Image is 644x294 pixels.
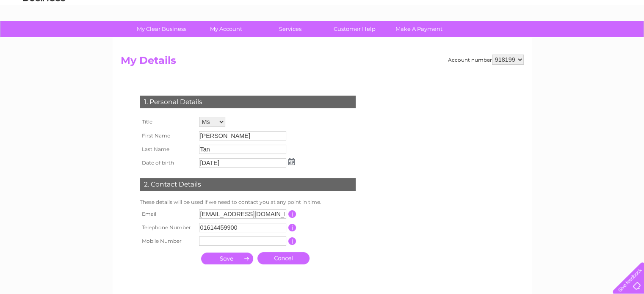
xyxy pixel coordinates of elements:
th: Last Name [138,143,197,156]
th: Email [138,207,197,221]
a: 0333 014 3131 [484,4,543,15]
a: Log out [616,36,636,42]
input: Submit [201,253,253,264]
th: Telephone Number [138,221,197,234]
input: Information [288,237,296,245]
a: Customer Help [320,21,390,37]
div: Clear Business is a trading name of Verastar Limited (registered in [GEOGRAPHIC_DATA] No. 3667643... [122,5,522,41]
th: Title [138,115,197,129]
div: 2. Contact Details [140,178,356,191]
a: My Account [191,21,261,37]
a: Services [255,21,325,37]
div: Account number [448,55,524,65]
a: Energy [516,36,535,42]
div: 1. Personal Details [140,96,356,108]
th: Mobile Number [138,234,197,248]
h2: My Details [121,55,524,71]
th: Date of birth [138,156,197,170]
td: These details will be used if we need to contact you at any point in time. [138,197,358,207]
a: My Clear Business [127,21,196,37]
a: Telecoms [540,36,565,42]
a: Make A Payment [384,21,454,37]
th: First Name [138,129,197,143]
a: Cancel [257,252,310,264]
input: Information [288,210,296,218]
input: Information [288,224,296,231]
a: Blog [570,36,583,42]
img: ... [288,158,295,165]
a: Water [495,36,511,42]
img: logo.png [22,22,66,48]
a: Contact [588,36,608,42]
